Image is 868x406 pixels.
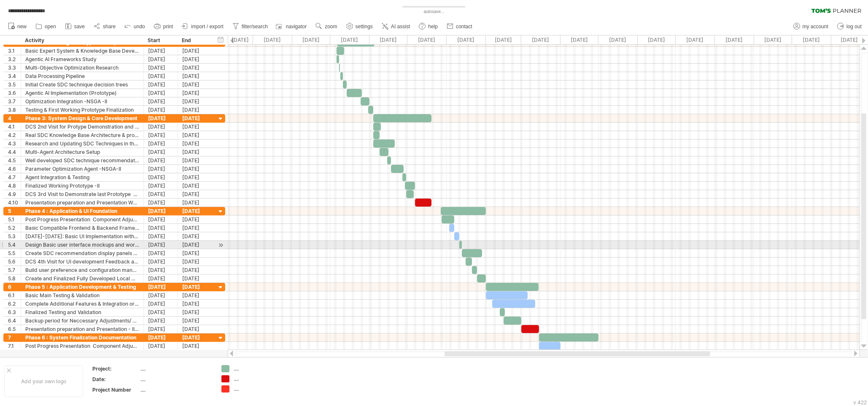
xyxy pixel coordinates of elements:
div: [DATE] [144,342,178,350]
div: .... [234,375,280,382]
div: [DATE] [178,182,212,190]
div: [DATE] [178,317,212,325]
div: [DATE]-[DATE]: Basic UI Implementation with Working Results [25,232,139,240]
div: November 2025 [369,35,407,44]
div: [DATE] [178,114,212,122]
div: Basic Main Testing & Validation [25,291,139,299]
div: [DATE] [144,232,178,240]
div: May 2026 [598,35,638,44]
div: 3.6 [8,89,21,97]
span: my account [803,24,828,30]
div: [DATE] [178,333,212,341]
div: Project Number [92,386,139,393]
div: July 2025 [214,35,253,44]
div: Agentic AI Frameworks Study [25,55,139,63]
span: print [163,24,173,30]
a: import / export [180,21,226,32]
div: [DATE] [178,224,212,232]
div: [DATE] [178,241,212,249]
div: [DATE] [178,72,212,80]
a: print [152,21,175,32]
div: [DATE] [144,308,178,316]
div: [DATE] [144,106,178,114]
div: Data Processing Pipeline [25,72,139,80]
div: [DATE] [144,258,178,266]
div: [DATE] [178,131,212,139]
div: 4.3 [8,140,21,148]
div: 4.1 [8,123,21,131]
div: [DATE] [144,249,178,257]
div: 3.1 [8,47,21,55]
div: [DATE] [144,123,178,131]
div: .... [234,385,280,393]
span: new [17,24,27,30]
div: September 2025 [292,35,330,44]
div: [DATE] [144,300,178,308]
div: [DATE] [178,325,212,333]
div: Add your own logo [4,366,83,397]
div: [DATE] [144,148,178,156]
div: Multi-Objective Optimization Research [25,64,139,72]
div: [DATE] [178,55,212,63]
div: 7 [8,333,21,341]
div: 5.3 [8,232,21,240]
span: contact [456,24,472,30]
div: Parameter Optimization Agent -NSGA-II [25,165,139,173]
div: Complete Additional Features & Integration or Bug Corrections [25,300,139,308]
div: [DATE] [144,173,178,181]
div: [DATE] [178,249,212,257]
span: open [45,24,56,30]
div: [DATE] [178,190,212,198]
div: [DATE] [144,165,178,173]
a: log out [835,21,864,32]
div: September 2026 [754,35,792,44]
a: zoom [313,21,340,32]
div: Phase 5 : Application Development & Testing [25,283,139,291]
div: .... [140,386,211,393]
div: Testing & First Working Prototype Finalization [25,106,139,114]
div: Finalized Working Prototype -II [25,182,139,190]
div: Well developed SDC technique recommendation logic [25,156,139,164]
div: [DATE] [178,123,212,131]
div: v 422 [853,399,867,406]
div: [DATE] [144,325,178,333]
div: [DATE] [144,182,178,190]
div: .... [234,365,280,372]
div: [DATE] [178,89,212,97]
div: 3.3 [8,64,21,72]
div: [DATE] [178,342,212,350]
div: Phase 3: System Design & Core Development [25,114,139,122]
div: [DATE] [144,114,178,122]
div: [DATE] [144,190,178,198]
div: 3.2 [8,55,21,63]
div: 6.5 [8,325,21,333]
div: June 2026 [638,35,676,44]
div: .... [140,365,211,372]
div: August 2025 [253,35,292,44]
div: [DATE] [144,64,178,72]
div: July 2026 [676,35,715,44]
div: 5.6 [8,258,21,266]
div: Post Progress Presentation Component Adjustments (Hypothetical Period) [25,342,139,350]
div: 4.5 [8,156,21,164]
div: [DATE] [144,333,178,341]
div: [DATE] [144,224,178,232]
div: [DATE] [144,81,178,89]
div: [DATE] [178,283,212,291]
div: Real SDC Knowledge Base Architecture & proper database Setup [25,131,139,139]
div: 4 [8,114,21,122]
a: navigator [275,21,309,32]
a: AI assist [380,21,412,32]
div: [DATE] [178,97,212,105]
div: 5.2 [8,224,21,232]
div: 4.7 [8,173,21,181]
div: April 2026 [561,35,598,44]
div: [DATE] [144,283,178,291]
span: log out [846,24,862,30]
div: 5 [8,207,21,215]
div: [DATE] [144,55,178,63]
div: Post Progress Presentation Component Adjustments [25,215,139,223]
div: End [182,36,207,45]
div: Phase 6 : System Finalization Documentation [25,333,139,341]
div: December 2025 [407,35,447,44]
